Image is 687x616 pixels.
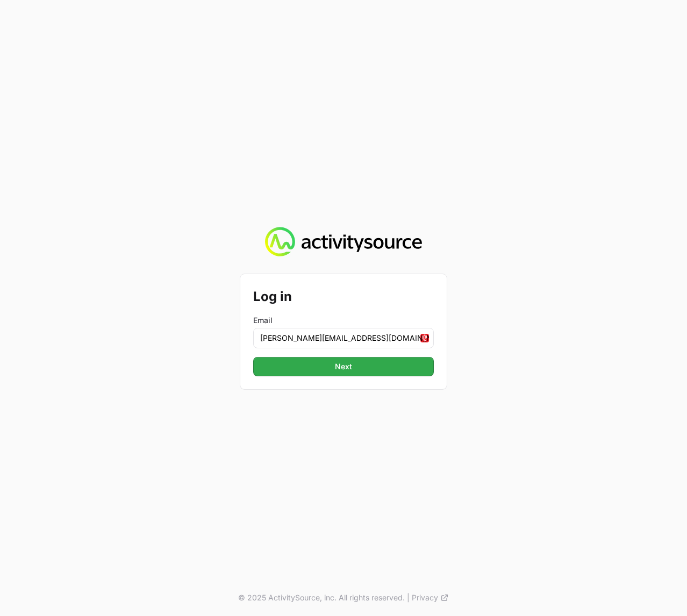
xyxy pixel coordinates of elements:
[265,227,421,257] img: Activity Source
[253,328,434,348] input: Enter your email
[253,357,434,376] button: Next
[253,315,434,326] label: Email
[412,592,449,603] a: Privacy
[238,592,405,603] p: © 2025 ActivitySource, inc. All rights reserved.
[335,360,352,373] span: Next
[407,592,410,603] span: |
[253,287,434,306] h2: Log in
